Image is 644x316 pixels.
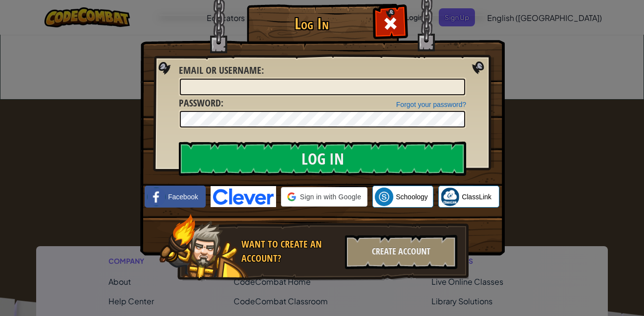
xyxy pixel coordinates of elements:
div: Want to create an account? [241,237,339,265]
span: ClassLink [462,192,492,202]
span: Schoology [396,192,428,202]
img: classlink-logo-small.png [441,188,459,206]
input: Log In [179,142,466,176]
img: clever-logo-blue.png [211,186,276,207]
div: Sign in with Google [281,187,367,207]
span: Email or Username [179,63,261,77]
h1: Log In [249,15,374,32]
a: Forgot your password? [396,101,466,108]
img: facebook_small.png [147,188,166,206]
span: Facebook [168,192,198,202]
img: schoology.png [375,188,393,206]
label: : [179,63,264,78]
span: Sign in with Google [300,192,361,202]
label: : [179,96,223,110]
div: Create Account [345,235,457,269]
span: Password [179,96,221,109]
